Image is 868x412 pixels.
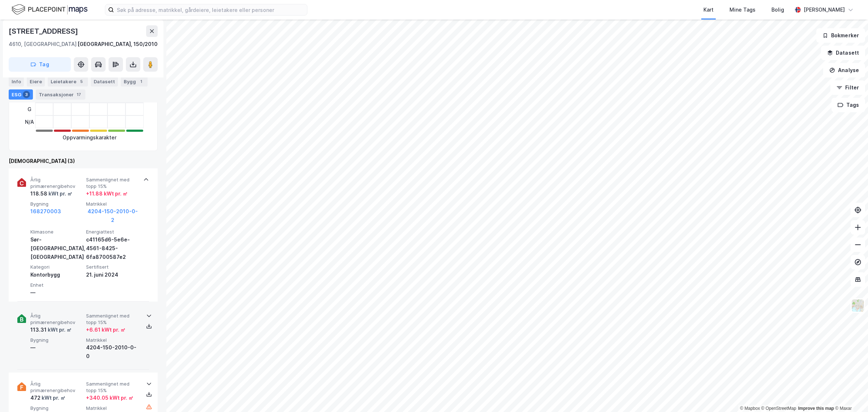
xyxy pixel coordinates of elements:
span: Bygning [30,405,83,411]
button: 4204-150-2010-0-2 [86,207,139,224]
div: ESG [9,89,33,100]
span: Matrikkel [86,201,139,207]
div: kWt pr. ㎡ [47,325,72,334]
span: Klimasone [30,229,83,235]
div: Bygg [121,76,148,87]
div: Kontorbygg [30,270,83,279]
span: Sammenlignet med topp 15% [86,313,139,325]
div: Kontrollprogram for chat [832,377,868,412]
span: Bygning [30,201,83,207]
div: 4204-150-2010-0-0 [86,343,139,361]
a: OpenStreetMap [761,406,796,411]
input: Søk på adresse, matrikkel, gårdeiere, leietakere eller personer [114,4,307,15]
div: kWt pr. ㎡ [41,394,65,402]
div: Leietakere [48,76,88,87]
iframe: Chat Widget [832,377,868,412]
div: Mine Tags [729,5,756,14]
div: [PERSON_NAME] [804,5,845,14]
button: Datasett [821,46,865,60]
div: 118.58 [30,189,72,198]
div: Eiere [27,76,45,87]
div: c41165d6-5e6e-4561-8425-6fa8700587e2 [86,235,139,261]
div: Sør-[GEOGRAPHIC_DATA], [GEOGRAPHIC_DATA] [30,235,83,261]
button: Bokmerker [816,28,865,43]
img: logo.f888ab2527a4732fd821a326f86c7f29.svg [12,3,88,16]
span: Årlig primærenergibehov [30,313,83,325]
span: Matrikkel [86,405,139,411]
button: Tags [831,98,865,112]
span: Årlig primærenergibehov [30,381,83,394]
div: 17 [75,91,82,98]
div: 4610, [GEOGRAPHIC_DATA] [9,40,77,49]
div: Bolig [771,5,784,14]
div: kWt pr. ㎡ [47,189,72,198]
div: G [25,103,34,115]
div: + 11.88 kWt pr. ㎡ [86,189,128,198]
div: Kart [703,5,714,14]
span: Sammenlignet med topp 15% [86,381,139,394]
span: Kategori [30,264,83,270]
button: Analyse [823,63,865,77]
span: Sammenlignet med topp 15% [86,177,139,189]
div: — [30,288,83,297]
div: [DEMOGRAPHIC_DATA] (3) [9,157,158,165]
span: Sertifisert [86,264,139,270]
a: Mapbox [740,406,760,411]
button: 168270003 [30,207,61,216]
div: Transaksjoner [36,89,85,100]
div: Oppvarmingskarakter [63,133,116,142]
span: Årlig primærenergibehov [30,177,83,189]
div: [STREET_ADDRESS] [9,25,80,37]
div: 472 [30,394,65,402]
div: 5 [78,78,85,85]
span: Matrikkel [86,337,139,343]
div: + 6.61 kWt pr. ㎡ [86,325,125,334]
div: N/A [25,115,34,128]
div: Info [9,76,24,87]
div: 3 [23,91,30,98]
img: Z [851,299,865,312]
span: Bygning [30,337,83,343]
span: Enhet [30,282,83,288]
div: — [30,343,83,352]
div: 21. juni 2024 [86,270,139,279]
button: Tag [9,57,71,72]
div: + 340.05 kWt pr. ㎡ [86,394,133,402]
a: Improve this map [798,406,834,411]
div: 113.31 [30,325,72,334]
div: [GEOGRAPHIC_DATA], 150/2010 [77,40,158,49]
button: Filter [830,80,865,95]
div: 1 [137,78,145,85]
div: Datasett [91,76,118,87]
span: Energiattest [86,229,139,235]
